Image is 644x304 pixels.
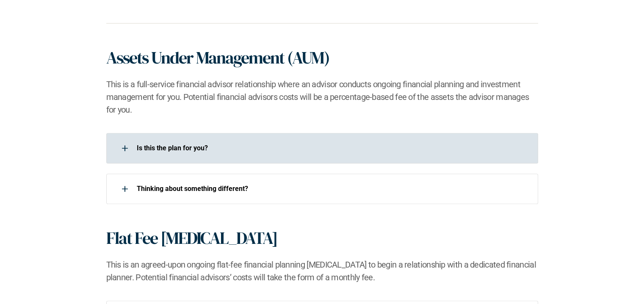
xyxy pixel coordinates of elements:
[137,185,527,193] p: ​Thinking about something different?​
[106,47,329,68] h1: Assets Under Management (AUM)
[106,258,538,284] h2: This is an agreed-upon ongoing flat-fee financial planning [MEDICAL_DATA] to begin a relationship...
[106,228,277,248] h1: Flat Fee [MEDICAL_DATA]
[106,78,538,116] h2: This is a full-service financial advisor relationship where an advisor conducts ongoing financial...
[137,144,527,152] p: Is this the plan for you?​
